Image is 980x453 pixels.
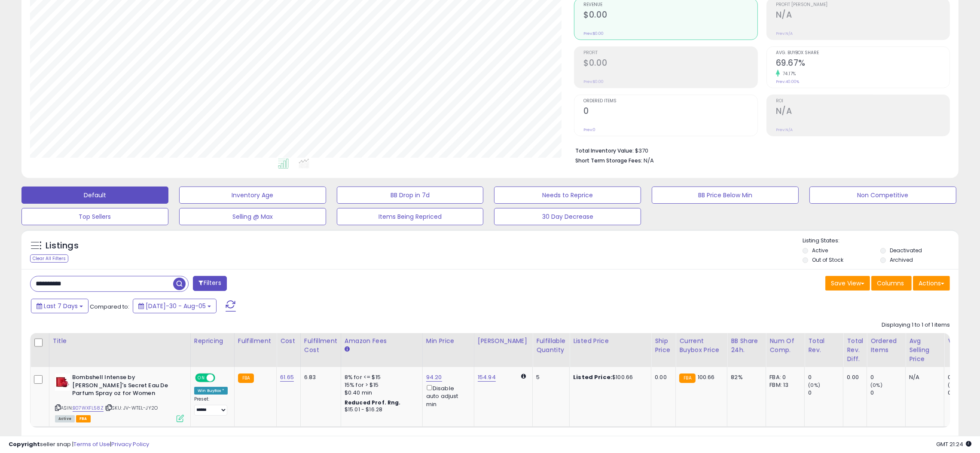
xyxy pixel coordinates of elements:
div: 8% for <= $15 [345,373,416,381]
div: 5 [536,373,563,381]
strong: Copyright [9,440,40,448]
div: Min Price [426,337,470,346]
span: 100.66 [698,373,715,381]
button: Needs to Reprice [494,187,641,204]
span: Revenue [583,3,757,7]
button: Selling @ Max [179,208,326,225]
li: $370 [575,145,943,155]
small: FBA [238,373,254,383]
h2: $0.00 [583,58,757,70]
button: [DATE]-30 - Aug-05 [133,299,217,313]
small: Prev: 0 [583,127,595,132]
button: Non Competitive [809,187,956,204]
div: Ship Price [655,337,672,355]
h2: 0 [583,106,757,118]
small: Prev: $0.00 [583,79,604,84]
small: Prev: N/A [776,127,793,132]
button: Last 7 Days [31,299,89,313]
div: Disable auto adjust min [426,383,467,408]
div: $15.01 - $16.28 [345,406,416,413]
label: Active [812,247,828,254]
span: Avg. Buybox Share [776,51,949,55]
small: (0%) [870,382,882,389]
small: Amazon Fees. [345,346,350,353]
h2: 69.67% [776,58,949,70]
small: (0%) [948,382,960,389]
div: 0 [808,373,843,381]
img: 41gFDRhDy9L._SL40_.jpg [55,373,70,391]
button: Top Sellers [21,208,168,225]
span: ROI [776,99,949,104]
div: Cost [280,337,297,346]
div: Fulfillable Quantity [536,337,566,355]
button: Default [21,187,168,204]
div: Ordered Items [870,337,902,355]
span: Ordered Items [583,99,757,104]
h2: N/A [776,106,949,118]
div: Preset: [194,396,228,416]
span: Columns [877,279,904,288]
h2: $0.00 [583,10,757,21]
div: Velocity [948,337,979,346]
div: Avg Selling Price [909,337,940,364]
span: ON [196,374,207,382]
span: 2025-08-13 21:24 GMT [936,440,971,448]
div: FBA: 0 [769,373,798,381]
a: 154.94 [478,373,496,382]
div: Displaying 1 to 1 of 1 items [882,321,950,329]
small: Prev: 40.00% [776,79,799,84]
label: Archived [890,256,913,263]
div: Current Buybox Price [679,337,724,355]
div: 6.83 [304,373,334,381]
span: All listings currently available for purchase on Amazon [55,415,75,422]
b: Bombshell Intense by [PERSON_NAME]'s Secret Eau De Parfum Spray oz for Women [72,373,177,400]
div: seller snap | | [9,441,149,449]
div: $0.40 min [345,389,416,397]
div: Num of Comp. [769,337,801,355]
a: 94.20 [426,373,442,382]
div: ASIN: [55,373,184,421]
span: FBA [76,415,91,422]
div: [PERSON_NAME] [478,337,529,346]
div: 82% [731,373,759,381]
button: Items Being Repriced [337,208,484,225]
b: Short Term Storage Fees: [575,157,642,164]
div: Clear All Filters [30,254,68,263]
span: [DATE]-30 - Aug-05 [146,302,206,310]
span: N/A [644,156,654,165]
button: Actions [913,276,950,291]
div: BB Share 24h. [731,337,762,355]
h5: Listings [46,240,79,252]
button: BB Drop in 7d [337,187,484,204]
a: B07WXFL58Z [73,404,104,412]
div: Title [53,337,187,346]
div: Repricing [194,337,231,346]
div: Win BuyBox * [194,387,228,395]
div: FBM: 13 [769,381,798,389]
div: 0.00 [847,373,860,381]
small: 74.17% [780,70,796,77]
div: Listed Price [573,337,647,346]
button: Save View [825,276,870,291]
button: Inventory Age [179,187,326,204]
a: 61.65 [280,373,294,382]
p: Listing States: [803,237,959,245]
div: 15% for > $15 [345,381,416,389]
div: 0.00 [655,373,669,381]
button: Columns [871,276,912,291]
small: (0%) [808,382,820,389]
span: Compared to: [90,303,129,311]
h2: N/A [776,10,949,21]
div: $100.66 [573,373,644,381]
b: Total Inventory Value: [575,147,634,154]
div: Total Rev. [808,337,840,355]
span: | SKU: JV-WTEL-JY2O [105,404,158,411]
label: Out of Stock [812,256,843,263]
span: Profit [583,51,757,55]
div: Total Rev. Diff. [847,337,863,364]
a: Privacy Policy [111,440,149,448]
div: Fulfillment [238,337,273,346]
button: BB Price Below Min [652,187,799,204]
span: Last 7 Days [44,302,78,310]
a: Terms of Use [73,440,110,448]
